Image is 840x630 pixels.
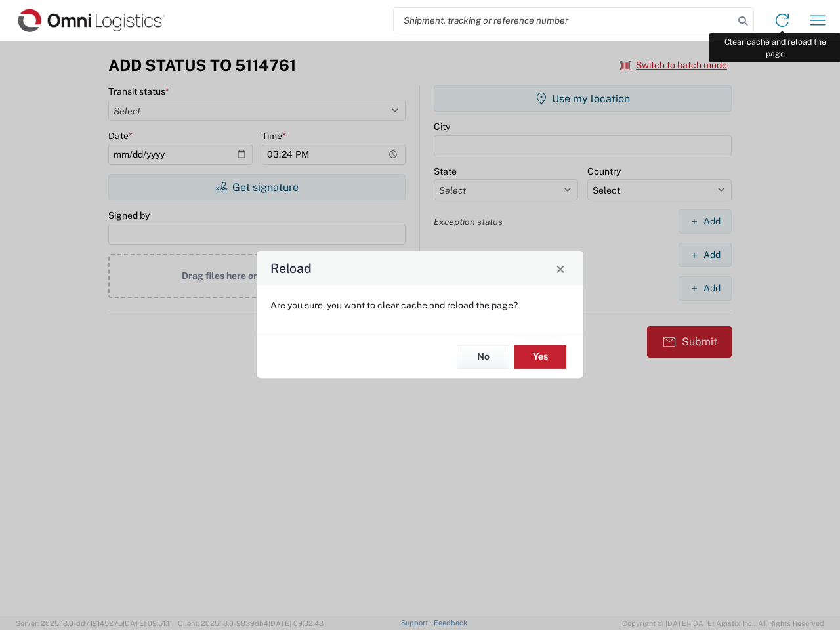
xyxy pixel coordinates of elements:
button: No [457,345,509,369]
input: Shipment, tracking or reference number [394,8,734,33]
button: Yes [514,345,566,369]
button: Close [551,259,570,278]
p: Are you sure, you want to clear cache and reload the page? [270,299,570,311]
h4: Reload [270,259,312,278]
